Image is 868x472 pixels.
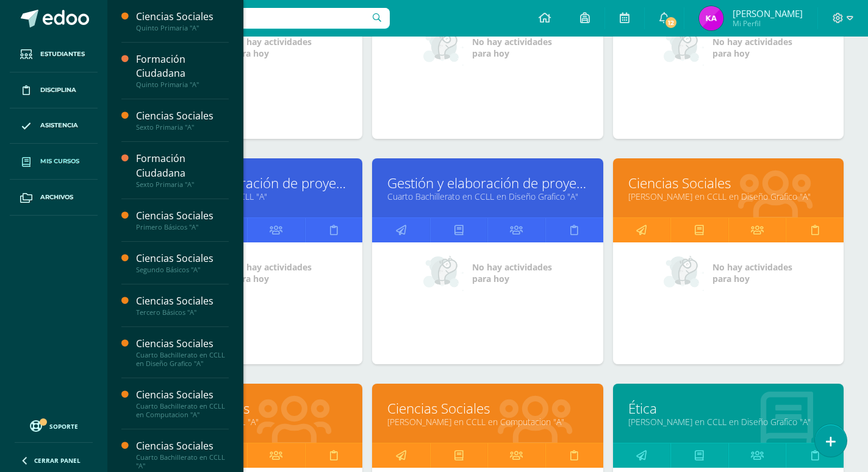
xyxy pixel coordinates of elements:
a: Gestión y elaboración de proyectos [147,174,347,192]
img: no_activities_small.png [423,29,464,66]
a: Archivos [10,180,98,216]
div: Formación Ciudadana [136,52,229,80]
div: Tercero Básicos "A" [136,308,229,317]
a: Ciencias Sociales [628,174,828,192]
div: Segundo Básicos "A" [136,266,229,274]
div: Ciencias Sociales [136,109,229,123]
span: No hay actividades para hoy [472,36,552,59]
a: Ciencias Sociales [387,399,587,418]
a: Ciencias SocialesCuarto Bachillerato en CCLL en Computacion "A" [136,388,229,419]
div: Cuarto Bachillerato en CCLL en Computacion "A" [136,402,229,419]
img: ee9905f3ddea80430bd35db111ce2314.png [699,6,723,30]
a: Mis cursos [10,144,98,180]
a: Ciencias SocialesTercero Básicos "A" [136,294,229,317]
span: Mis cursos [40,157,79,166]
span: Asistencia [40,121,78,130]
div: Ciencias Sociales [136,294,229,308]
div: Ciencias Sociales [136,337,229,351]
span: [PERSON_NAME] [733,7,803,19]
a: Formación CiudadanaQuinto Primaria "A" [136,52,229,89]
div: Cuarto Bachillerato en CCLL "A" [136,453,229,470]
a: Ciencias SocialesSexto Primaria "A" [136,109,229,132]
div: Sexto Primaria "A" [136,180,229,189]
a: Ciencias SocialesSegundo Básicos "A" [136,252,229,274]
a: [PERSON_NAME] en CCLL en Diseño Grafico "A" [628,191,828,202]
span: No hay actividades para hoy [712,36,792,59]
a: Disciplina [10,72,98,108]
img: no_activities_small.png [664,255,704,291]
a: Soporte [15,417,93,434]
div: Ciencias Sociales [136,388,229,402]
a: [PERSON_NAME] en CCLL en Diseño Grafico "A" [628,416,828,428]
span: No hay actividades para hoy [232,261,312,284]
span: Estudiantes [40,49,85,59]
a: Ciencias SocialesPrimero Básicos "A" [136,209,229,231]
span: Archivos [40,192,73,202]
a: Cuarto Bachillerato en CCLL en Diseño Grafico "A" [387,191,587,202]
span: Mi Perfil [733,18,803,29]
a: Formación CiudadanaSexto Primaria "A" [136,152,229,188]
a: Ciencias SocialesCuarto Bachillerato en CCLL en Diseño Grafico "A" [136,337,229,368]
div: Ciencias Sociales [136,209,229,223]
a: [PERSON_NAME] en CCLL en Computacion "A" [387,416,587,428]
a: Estudiantes [10,37,98,72]
div: Cuarto Bachillerato en CCLL en Diseño Grafico "A" [136,351,229,368]
div: Primero Básicos "A" [136,223,229,231]
a: [PERSON_NAME] en CCLL "A" [147,416,347,428]
div: Ciencias Sociales [136,10,229,24]
a: Gestión y elaboración de proyectos [387,174,587,192]
a: Ciencias SocialesCuarto Bachillerato en CCLL "A" [136,439,229,470]
span: No hay actividades para hoy [712,261,792,284]
span: Soporte [49,422,78,431]
div: Quinto Primaria "A" [136,80,229,89]
span: No hay actividades para hoy [472,261,552,284]
div: Ciencias Sociales [136,252,229,266]
a: Cuarto Bachillerato en CCLL "A" [147,191,347,202]
a: Ciencias Sociales [147,399,347,418]
a: Ética [628,399,828,418]
img: no_activities_small.png [664,29,704,66]
div: Ciencias Sociales [136,439,229,453]
img: no_activities_small.png [423,255,464,291]
div: Quinto Primaria "A" [136,24,229,32]
span: No hay actividades para hoy [232,36,312,59]
span: 12 [664,16,678,29]
span: Disciplina [40,85,76,95]
div: Formación Ciudadana [136,152,229,180]
span: Cerrar panel [34,456,81,465]
div: Sexto Primaria "A" [136,123,229,132]
input: Busca un usuario... [115,8,390,29]
a: Asistencia [10,108,98,144]
a: Ciencias SocialesQuinto Primaria "A" [136,10,229,32]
